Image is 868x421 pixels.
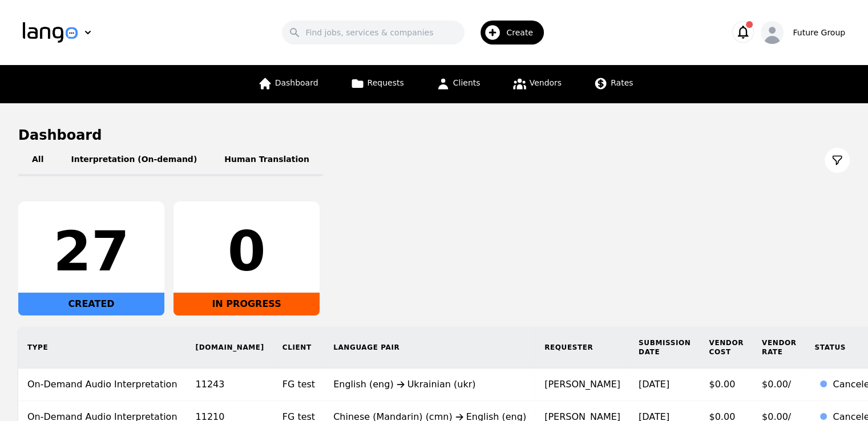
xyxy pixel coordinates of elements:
[273,369,324,401] td: FG test
[275,78,318,87] span: Dashboard
[251,65,325,103] a: Dashboard
[793,27,845,38] div: Future Group
[18,144,57,176] button: All
[211,144,323,176] button: Human Translation
[587,65,640,103] a: Rates
[27,224,155,279] div: 27
[18,126,850,144] h1: Dashboard
[506,27,541,38] span: Create
[187,327,273,369] th: [DOMAIN_NAME]
[324,327,535,369] th: Language Pair
[453,78,481,87] span: Clients
[183,224,310,279] div: 0
[611,78,633,87] span: Rates
[506,65,568,103] a: Vendors
[753,327,806,369] th: Vendor Rate
[535,369,629,401] td: [PERSON_NAME]
[530,78,562,87] span: Vendors
[368,78,404,87] span: Requests
[23,22,78,43] img: Logo
[18,327,187,369] th: Type
[273,327,324,369] th: Client
[629,327,700,369] th: Submission Date
[18,293,164,315] div: CREATED
[429,65,487,103] a: Clients
[18,369,187,401] td: On-Demand Audio Interpretation
[639,379,669,390] time: [DATE]
[187,369,273,401] td: 11243
[700,369,753,401] td: $0.00
[762,379,791,390] span: $0.00/
[761,21,845,44] button: Future Group
[173,293,320,315] div: IN PROGRESS
[465,16,551,49] button: Create
[344,65,411,103] a: Requests
[700,327,753,369] th: Vendor Cost
[282,21,465,44] input: Find jobs, services & companies
[333,378,526,391] div: English (eng) Ukrainian (ukr)
[825,148,850,173] button: Filter
[57,144,211,176] button: Interpretation (On-demand)
[535,327,629,369] th: Requester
